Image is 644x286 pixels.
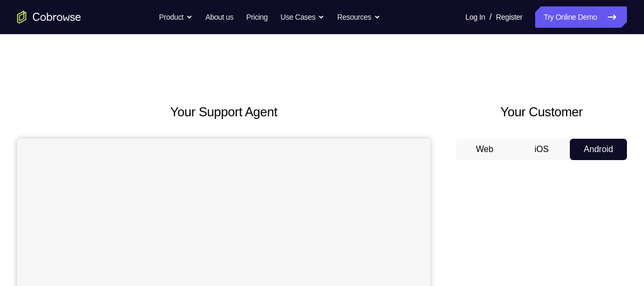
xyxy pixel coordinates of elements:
button: Android [570,139,627,160]
a: Go to the home page [17,11,81,23]
button: Use Cases [281,6,324,28]
h2: Your Customer [456,102,627,122]
button: Resources [337,6,380,28]
a: Pricing [246,6,267,28]
a: Register [496,6,522,28]
button: Web [456,139,513,160]
button: Product [159,6,193,28]
button: iOS [513,139,570,160]
a: Log In [465,6,485,28]
a: Try Online Demo [535,6,627,28]
a: About us [205,6,233,28]
span: / [489,11,491,23]
h2: Your Support Agent [17,102,431,122]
